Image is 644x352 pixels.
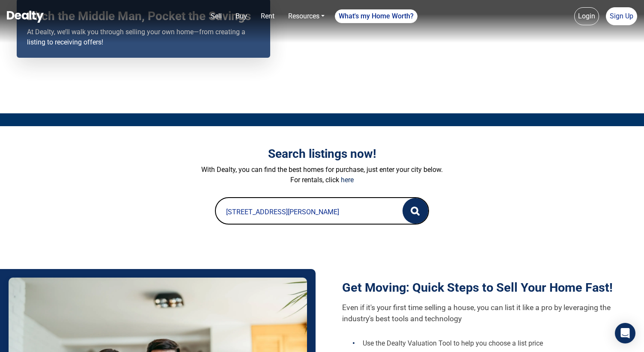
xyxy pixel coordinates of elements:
h1: Get Moving: Quick Steps to Sell Your Home Fast! [342,280,630,295]
a: Sell [207,8,225,25]
p: For rentals, click [84,175,560,185]
p: With Dealty, you can find the best homes for purchase, just enter your city below. [84,165,560,175]
a: Login [574,7,599,25]
a: What's my Home Worth? [335,9,417,23]
div: Open Intercom Messenger [615,323,635,343]
a: Sign Up [606,7,637,25]
a: Buy [232,8,250,25]
p: Even if it's your first time selling a house, you can list it like a pro by leveraging the indust... [342,302,630,325]
a: Rent [257,8,278,25]
img: Dealty - Buy, Sell & Rent Homes [7,11,44,23]
li: Use the Dealty Valuation Tool to help you choose a list price [352,335,630,352]
a: Resources [285,8,328,25]
input: Search by city... [216,198,385,225]
a: here [341,176,354,184]
h3: Search listings now! [84,147,560,161]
